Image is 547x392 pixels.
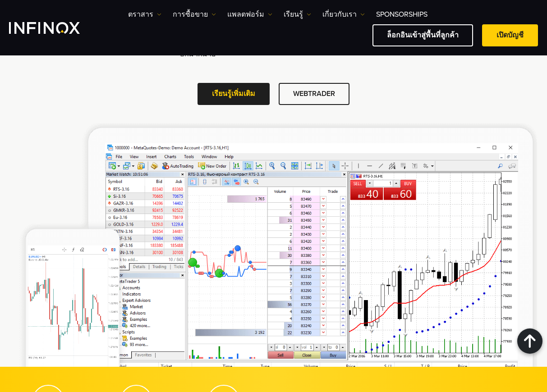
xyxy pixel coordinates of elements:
img: Meta Trader 5 [10,123,537,367]
a: เกี่ยวกับเรา [322,9,365,20]
a: ล็อกอินเข้าสู่พื้นที่ลูกค้า [372,24,473,46]
a: แพลตฟอร์ม [227,9,272,20]
a: การซื้อขาย [173,9,216,20]
a: ตราสาร [128,9,161,20]
a: เรียนรู้ [284,9,311,20]
a: INFINOX Logo [9,22,101,34]
a: Sponsorships [376,9,427,20]
a: เรียนรู้เพิ่มเติม [198,83,270,105]
a: WEBTRADER [279,83,349,105]
a: เปิดบัญชี [482,24,538,46]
